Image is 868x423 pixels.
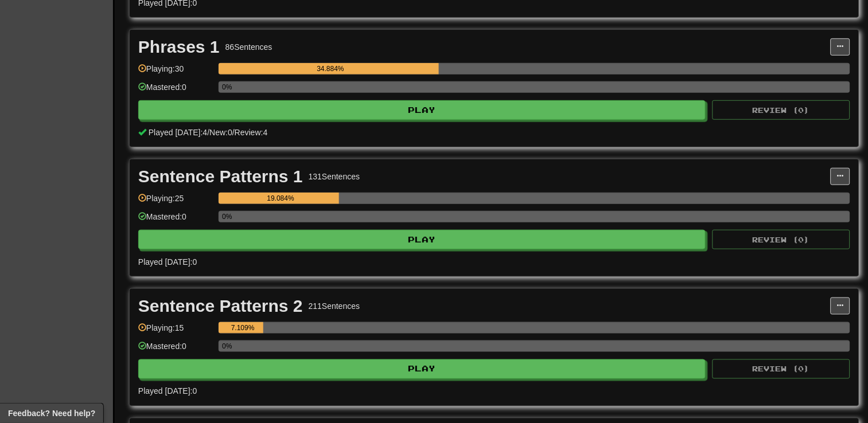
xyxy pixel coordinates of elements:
[207,128,209,137] span: /
[309,171,360,182] div: 131 Sentences
[8,408,95,419] span: Open feedback widget
[138,211,213,230] div: Mastered: 0
[138,230,706,249] button: Play
[138,297,303,315] div: Sentence Patterns 2
[138,387,197,396] span: Played [DATE]: 0
[713,230,850,249] button: Review (0)
[138,193,213,211] div: Playing: 25
[138,322,213,341] div: Playing: 15
[138,359,706,379] button: Play
[138,257,197,267] span: Played [DATE]: 0
[149,128,207,137] span: Played [DATE]: 4
[209,128,232,137] span: New: 0
[713,100,850,120] button: Review (0)
[138,81,213,100] div: Mastered: 0
[235,128,268,137] span: Review: 4
[713,359,850,379] button: Review (0)
[138,100,706,120] button: Play
[232,128,235,137] span: /
[222,63,439,75] div: 34.884%
[222,193,339,204] div: 19.084%
[138,168,303,185] div: Sentence Patterns 1
[138,38,220,56] div: Phrases 1
[138,63,213,82] div: Playing: 30
[309,300,360,312] div: 211 Sentences
[222,322,263,334] div: 7.109%
[225,41,273,53] div: 86 Sentences
[138,340,213,359] div: Mastered: 0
